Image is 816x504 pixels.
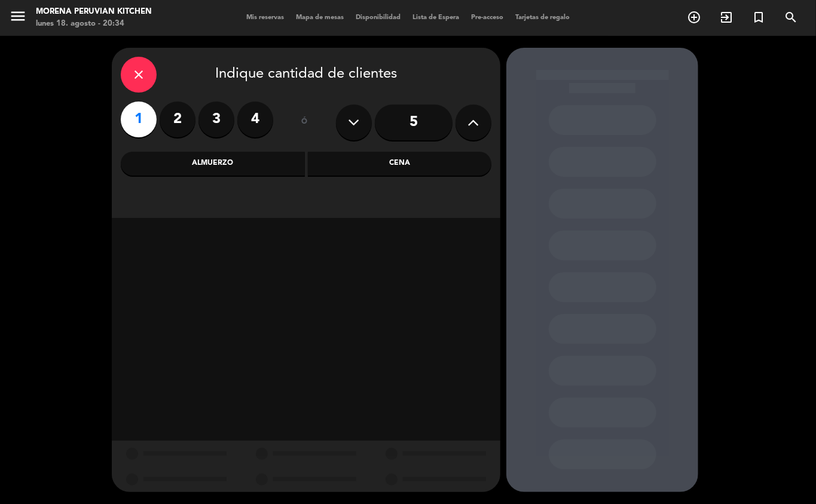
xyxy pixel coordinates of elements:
[350,14,407,21] span: Disponibilidad
[9,7,27,25] i: menu
[751,10,766,24] i: turned_in_not
[290,14,350,21] span: Mapa de mesas
[121,152,305,176] div: Almuerzo
[121,102,157,137] label: 1
[407,14,465,21] span: Lista de Espera
[687,10,701,24] i: add_circle_outline
[237,102,273,137] label: 4
[36,6,152,18] div: Morena Peruvian Kitchen
[240,14,290,21] span: Mis reservas
[308,152,492,176] div: Cena
[121,57,491,93] div: Indique cantidad de clientes
[198,102,234,137] label: 3
[719,10,734,24] i: exit_to_app
[132,67,146,82] i: close
[784,10,798,24] i: search
[160,102,195,137] label: 2
[509,14,576,21] span: Tarjetas de regalo
[36,18,152,30] div: lunes 18. agosto - 20:34
[465,14,509,21] span: Pre-acceso
[9,7,27,29] button: menu
[285,102,324,143] div: ó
